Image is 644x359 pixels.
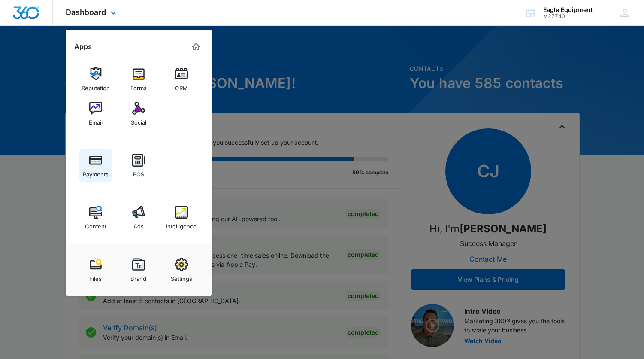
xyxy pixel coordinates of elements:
[133,167,144,178] div: POS
[83,167,109,178] div: Payments
[85,219,106,230] div: Content
[543,13,593,19] div: account id
[79,254,112,286] a: Files
[122,63,155,96] a: Forms
[66,8,106,17] span: Dashboard
[130,80,147,91] div: Forms
[79,201,112,234] a: Content
[74,43,92,51] h2: Apps
[122,201,155,234] a: Ads
[171,271,192,282] div: Settings
[165,254,198,286] a: Settings
[122,97,155,130] a: Social
[122,254,155,286] a: Brand
[122,149,155,182] a: POS
[543,6,593,13] div: account name
[79,149,112,182] a: Payments
[130,271,146,282] div: Brand
[79,97,112,130] a: Email
[131,115,146,126] div: Social
[89,271,102,282] div: Files
[79,63,112,96] a: Reputation
[133,219,144,230] div: Ads
[175,80,188,91] div: CRM
[82,80,110,91] div: Reputation
[165,63,198,96] a: CRM
[166,219,197,230] div: Intelligence
[189,40,203,54] a: Marketing 360® Dashboard
[165,201,198,234] a: Intelligence
[89,115,103,126] div: Email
